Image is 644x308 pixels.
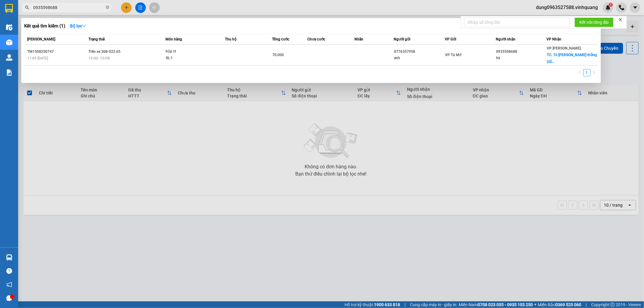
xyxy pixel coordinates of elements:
[547,53,597,64] span: TC: 10 [PERSON_NAME] thắng (cũ...
[592,71,596,74] span: right
[547,37,562,41] span: VP Nhận
[165,37,182,41] span: Món hàng
[445,53,461,57] span: VP Tú Mỡ
[464,17,570,27] input: Nhập số tổng đài
[575,17,614,27] button: Kết nối tổng đài
[272,37,289,41] span: Tổng cước
[25,5,29,10] span: search
[6,24,12,30] img: warehouse-icon
[394,37,410,41] span: Người gửi
[27,56,48,60] span: 11:09 [DATE]
[6,282,12,287] span: notification
[225,37,236,41] span: Thu hộ
[6,268,12,274] span: question-circle
[106,5,109,9] span: close-circle
[354,37,363,41] span: Nhãn
[394,49,444,55] div: 0776357958
[166,48,211,55] div: hộp ct
[591,69,598,76] button: right
[27,37,55,41] span: [PERSON_NAME]
[6,254,12,261] img: warehouse-icon
[394,55,444,61] div: anh
[5,4,13,13] img: logo-vxr
[33,4,104,11] input: Tìm tên, số ĐT hoặc mã đơn
[88,56,110,60] span: 12:00 - 15/08
[496,37,515,41] span: Người nhận
[6,54,12,61] img: warehouse-icon
[584,69,590,76] a: 1
[27,49,87,55] div: TM1508250747
[547,46,581,50] span: VP [PERSON_NAME]
[576,69,583,76] button: left
[579,19,609,26] span: Kết nối tổng đài
[88,37,105,41] span: Trạng thái
[578,71,582,74] span: left
[6,69,12,76] img: solution-icon
[307,37,325,41] span: Chưa cước
[70,24,86,28] strong: Bộ lọc
[166,55,211,62] div: SL: 1
[65,21,91,31] button: Bộ lọcdown
[272,53,284,57] span: 70.000
[496,55,546,61] div: hà
[82,24,86,28] span: down
[591,69,598,76] li: Next Page
[496,49,546,55] div: 0935598688
[6,295,12,301] span: message
[106,5,109,11] span: close-circle
[445,37,456,41] span: VP Gửi
[24,23,65,29] h3: Kết quả tìm kiếm ( 1 )
[618,17,623,22] span: close
[6,39,12,46] img: warehouse-icon
[576,69,583,76] li: Previous Page
[88,49,120,54] span: Trên xe 36B-022.65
